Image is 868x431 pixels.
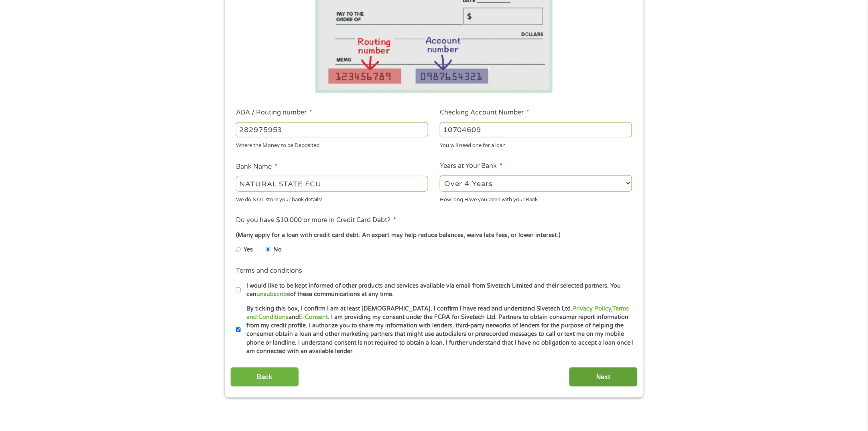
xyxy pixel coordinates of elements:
[230,367,299,387] input: Back
[273,245,282,254] label: No
[572,305,611,312] a: Privacy Policy
[246,305,629,321] a: Terms and Conditions
[244,245,253,254] label: Yes
[236,163,277,171] label: Bank Name
[440,193,632,204] div: How long Have you been with your Bank
[241,282,634,299] label: I would like to be kept informed of other products and services available via email from Sivetech...
[440,139,632,150] div: You will need one for a loan.
[236,267,302,275] label: Terms and conditions
[299,314,328,321] a: E-Consent
[236,193,428,204] div: We do NOT store your bank details!
[256,291,290,298] a: unsubscribe
[236,231,632,240] div: (Many apply for a loan with credit card debt. An expert may help reduce balances, waive late fees...
[236,216,396,225] label: Do you have $10,000 or more in Credit Card Debt?
[236,108,312,117] label: ABA / Routing number
[440,162,502,170] label: Years at Your Bank
[440,122,632,137] input: 345634636
[236,139,428,150] div: Where the Money to be Deposited
[236,122,428,137] input: 263177916
[440,108,529,117] label: Checking Account Number
[569,367,638,387] input: Next
[241,304,634,356] label: By ticking this box, I confirm I am at least [DEMOGRAPHIC_DATA]. I confirm I have read and unders...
